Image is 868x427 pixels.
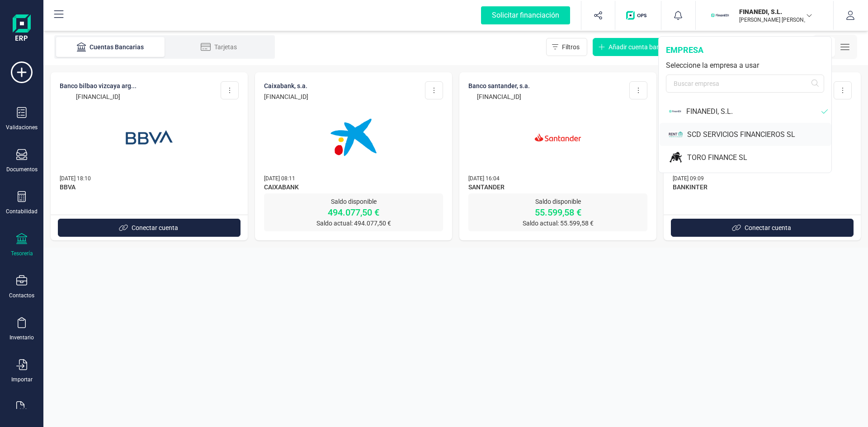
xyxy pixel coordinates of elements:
[11,250,33,257] div: Tesorería
[6,124,38,131] div: Validaciones
[673,175,704,182] span: [DATE] 09:09
[710,5,730,25] img: FI
[60,81,137,90] p: BANCO BILBAO VIZCAYA ARG...
[468,183,647,193] span: SANTANDER
[673,183,852,193] span: BANKINTER
[74,42,146,52] div: Cuentas Bancarias
[669,150,683,165] img: TO
[666,75,824,93] input: Buscar empresa
[183,42,255,52] div: Tarjetas
[11,376,33,383] div: Importar
[562,42,580,52] span: Filtros
[468,175,500,182] span: [DATE] 16:04
[546,38,587,56] button: Filtros
[671,219,854,237] button: Conectar cuenta
[9,334,34,341] div: Inventario
[60,175,91,182] span: [DATE] 18:10
[666,44,824,56] div: empresa
[132,223,178,232] span: Conectar cuenta
[264,92,308,101] p: [FINANCIAL_ID]
[745,223,791,232] span: Conectar cuenta
[60,183,239,193] span: BBVA
[739,7,811,16] p: FINANEDI, S.L.
[468,219,647,228] p: Saldo actual: 55.599,58 €
[264,81,308,90] p: CAIXABANK, S.A.
[669,127,683,142] img: SC
[666,60,824,71] div: Seleccione la empresa a usar
[609,42,674,52] span: Añadir cuenta bancaria
[58,219,241,237] button: Conectar cuenta
[621,1,656,30] button: Logo de OPS
[739,16,811,23] p: [PERSON_NAME] [PERSON_NAME] VOZMEDIANO [PERSON_NAME]
[264,219,443,228] p: Saldo actual: 494.077,50 €
[470,1,581,30] button: Solicitar financiación
[9,292,34,299] div: Contactos
[264,175,295,182] span: [DATE] 08:11
[264,183,443,193] span: CAIXABANK
[13,14,31,43] img: Logo Finanedi
[468,81,530,90] p: BANCO SANTANDER, S.A.
[687,152,831,163] div: TORO FINANCE SL
[6,208,38,215] div: Contabilidad
[593,38,682,56] button: Añadir cuenta bancaria
[264,197,443,206] p: Saldo disponible
[481,6,570,24] div: Solicitar financiación
[468,206,647,219] p: 55.599,58 €
[60,92,137,101] p: [FINANCIAL_ID]
[6,166,38,173] div: Documentos
[468,197,647,206] p: Saldo disponible
[626,11,650,20] img: Logo de OPS
[468,92,530,101] p: [FINANCIAL_ID]
[687,129,831,140] div: SCD SERVICIOS FINANCIEROS SL
[686,106,821,117] div: FINANEDI, S.L.
[669,103,682,119] img: FI
[264,206,443,219] p: 494.077,50 €
[707,1,822,30] button: FIFINANEDI, S.L.[PERSON_NAME] [PERSON_NAME] VOZMEDIANO [PERSON_NAME]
